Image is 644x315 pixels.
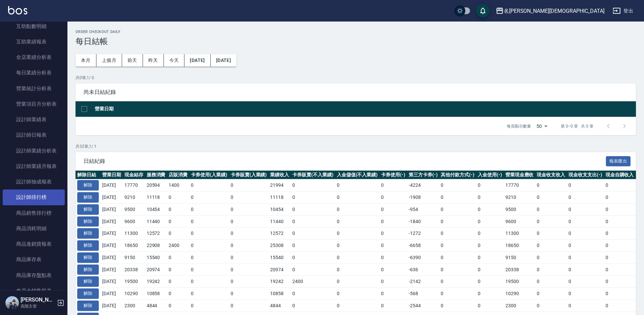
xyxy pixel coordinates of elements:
td: 0 [379,288,407,300]
td: -4224 [407,179,439,191]
td: 0 [291,179,335,191]
th: 現金結存 [123,171,145,179]
a: 商品庫存表 [3,252,65,267]
td: 0 [567,191,604,204]
td: 19242 [145,276,167,288]
td: 0 [291,191,335,204]
th: 第三方卡券(-) [407,171,439,179]
td: 0 [567,240,604,252]
td: 0 [291,251,335,264]
td: 0 [167,228,189,240]
td: 0 [167,300,189,312]
td: 0 [535,276,567,288]
a: 商品消耗明細 [3,221,65,236]
td: 0 [604,300,636,312]
td: 0 [439,300,476,312]
td: [DATE] [100,264,123,276]
td: 19242 [268,276,291,288]
td: 0 [604,288,636,300]
th: 入金儲值(不入業績) [335,171,380,179]
button: 登出 [610,5,636,17]
td: 10454 [268,203,291,215]
td: 20974 [145,264,167,276]
button: 解除 [77,252,99,263]
td: 0 [439,228,476,240]
td: 0 [567,215,604,228]
td: 0 [189,179,229,191]
td: [DATE] [100,179,123,191]
td: 0 [379,251,407,264]
td: 20594 [145,179,167,191]
span: 尚未日結紀錄 [84,89,628,96]
td: 0 [567,251,604,264]
td: 0 [189,203,229,215]
th: 店販消費 [167,171,189,179]
h3: 每日結帳 [76,37,636,46]
img: Person [5,296,19,310]
td: 0 [567,264,604,276]
td: 12572 [268,228,291,240]
td: 0 [439,264,476,276]
p: 每頁顯示數量 [507,123,531,129]
button: 解除 [77,216,99,227]
td: 9600 [504,215,535,228]
td: 0 [291,264,335,276]
td: 11300 [504,228,535,240]
td: 10858 [268,288,291,300]
td: -568 [407,288,439,300]
h2: Order checkout daily [76,30,636,34]
button: 解除 [77,276,99,287]
td: 9210 [123,191,145,204]
td: 0 [379,264,407,276]
button: save [476,4,490,17]
a: 設計師業績月報表 [3,159,65,174]
td: 0 [167,203,189,215]
td: 0 [439,288,476,300]
td: 0 [291,203,335,215]
td: -1908 [407,191,439,204]
a: 會員卡銷售報表 [3,283,65,299]
img: Logo [8,6,27,14]
td: -2142 [407,276,439,288]
td: [DATE] [100,215,123,228]
td: 0 [535,179,567,191]
td: 0 [167,191,189,204]
button: 解除 [77,228,99,239]
td: 11300 [123,228,145,240]
h5: [PERSON_NAME] [21,296,55,303]
td: 0 [189,240,229,252]
td: 0 [335,228,380,240]
td: 0 [535,251,567,264]
th: 卡券使用(入業績) [189,171,229,179]
td: [DATE] [100,240,123,252]
td: 0 [535,300,567,312]
td: 0 [567,276,604,288]
button: 前天 [122,54,143,67]
button: 今天 [164,54,185,67]
a: 商品銷售排行榜 [3,205,65,221]
td: 20338 [504,264,535,276]
td: 1400 [167,179,189,191]
td: 11118 [145,191,167,204]
button: 名[PERSON_NAME][DEMOGRAPHIC_DATA] [493,4,607,18]
td: 0 [291,300,335,312]
td: 15540 [145,251,167,264]
td: -2544 [407,300,439,312]
td: 0 [604,264,636,276]
td: 9600 [123,215,145,228]
a: 全店業績分析表 [3,49,65,65]
td: 0 [291,288,335,300]
td: 0 [476,203,504,215]
td: 0 [567,228,604,240]
td: 0 [439,251,476,264]
td: 0 [379,240,407,252]
td: 0 [335,240,380,252]
th: 現金自購收入 [604,171,636,179]
td: 0 [476,288,504,300]
td: [DATE] [100,203,123,215]
td: 0 [535,288,567,300]
th: 其他付款方式(-) [439,171,476,179]
td: 0 [335,251,380,264]
td: 0 [291,215,335,228]
div: 名[PERSON_NAME][DEMOGRAPHIC_DATA] [504,7,605,15]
